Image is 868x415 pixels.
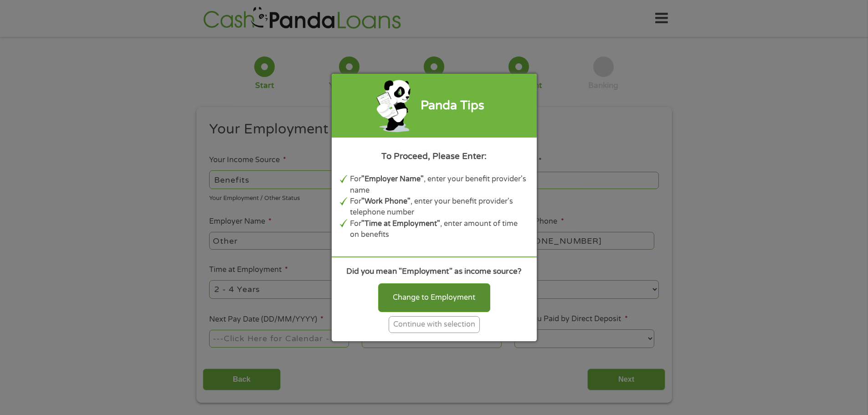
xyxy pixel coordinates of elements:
b: "Time at Employment" [361,219,440,228]
b: "Work Phone" [361,197,411,206]
div: To Proceed, Please Enter: [340,150,529,163]
div: Panda Tips [421,97,484,115]
div: Continue with selection [389,316,480,333]
li: For , enter amount of time on benefits [350,218,529,241]
div: Change to Employment [378,283,490,312]
li: For , enter your benefit provider's name [350,174,529,196]
div: Did you mean "Employment" as income source? [340,266,529,277]
img: green-panda-phone.png [375,78,412,133]
b: "Employer Name" [361,174,424,184]
li: For , enter your benefit provider's telephone number [350,196,529,218]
